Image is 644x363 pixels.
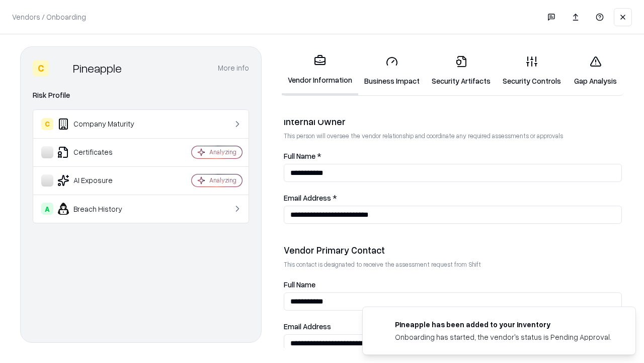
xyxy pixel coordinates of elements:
div: Risk Profile [33,89,249,101]
label: Email Address * [284,194,622,202]
div: AI Exposure [41,174,162,187]
div: Onboarding has started, the vendor's status is Pending Approval. [395,332,611,342]
div: Analyzing [209,176,236,185]
div: C [33,60,49,76]
div: Company Maturity [41,118,162,130]
p: This contact is designated to receive the assessment request from Shift [284,260,622,269]
img: Pineapple [53,60,69,76]
p: This person will oversee the vendor relationship and coordinate any required assessments or appro... [284,132,622,140]
div: A [41,203,53,215]
label: Full Name * [284,152,622,160]
a: Business Impact [358,47,426,94]
a: Security Artifacts [426,47,497,94]
a: Security Controls [497,47,567,94]
label: Email Address [284,323,622,330]
a: Gap Analysis [567,47,624,94]
div: Certificates [41,146,162,158]
img: pineappleenergy.com [375,319,387,331]
a: Vendor Information [282,46,358,95]
label: Full Name [284,281,622,288]
button: More info [218,59,249,77]
p: Vendors / Onboarding [12,12,86,22]
div: Analyzing [209,148,236,156]
div: Vendor Primary Contact [284,244,622,256]
div: Pineapple [73,60,122,76]
div: Internal Owner [284,115,622,128]
div: Breach History [41,203,162,215]
div: C [41,118,53,130]
div: Pineapple has been added to your inventory [395,319,611,330]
